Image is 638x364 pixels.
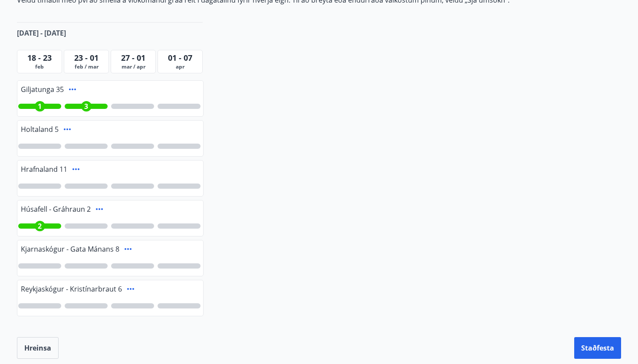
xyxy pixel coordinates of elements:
span: feb [19,63,60,70]
span: feb / mar [66,63,107,70]
span: 23 - 01 [74,52,99,63]
span: 2 [38,221,42,231]
span: Holtaland 5 [21,125,59,134]
span: 27 - 01 [121,52,145,63]
button: Hreinsa [17,337,59,359]
span: 3 [84,102,88,111]
span: apr [160,63,201,70]
span: mar / apr [113,63,154,70]
span: Húsafell - Gráhraun 2 [21,204,91,214]
span: 18 - 23 [27,52,52,63]
span: 01 - 07 [168,52,192,63]
span: Giljatunga 35 [21,85,64,94]
span: Reykjaskógur - Kristínarbraut 6 [21,284,122,294]
span: Hrafnaland 11 [21,164,67,174]
button: Staðfesta [574,337,621,359]
span: Kjarnaskógur - Gata Mánans 8 [21,244,119,254]
span: [DATE] - [DATE] [17,28,66,38]
span: 1 [38,102,42,111]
